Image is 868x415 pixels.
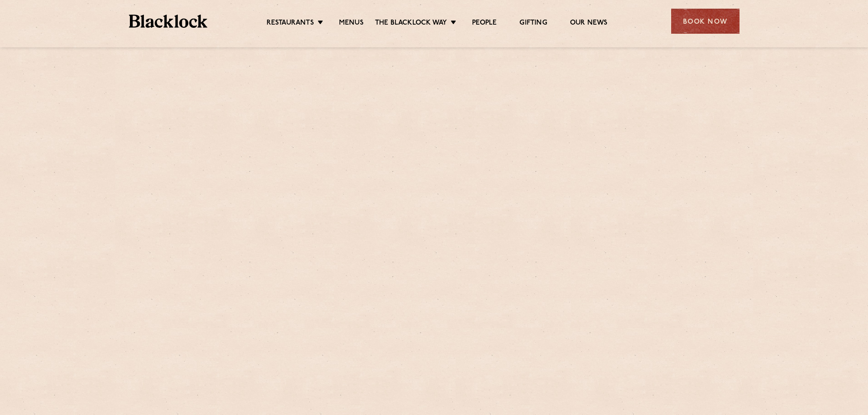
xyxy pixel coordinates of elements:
a: Menus [339,19,364,29]
a: Our News [570,19,608,29]
a: Restaurants [267,19,314,29]
a: The Blacklock Way [375,19,447,29]
div: Book Now [671,9,740,34]
a: People [472,19,497,29]
img: BL_Textured_Logo-footer-cropped.svg [129,15,208,28]
a: Gifting [519,19,547,29]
